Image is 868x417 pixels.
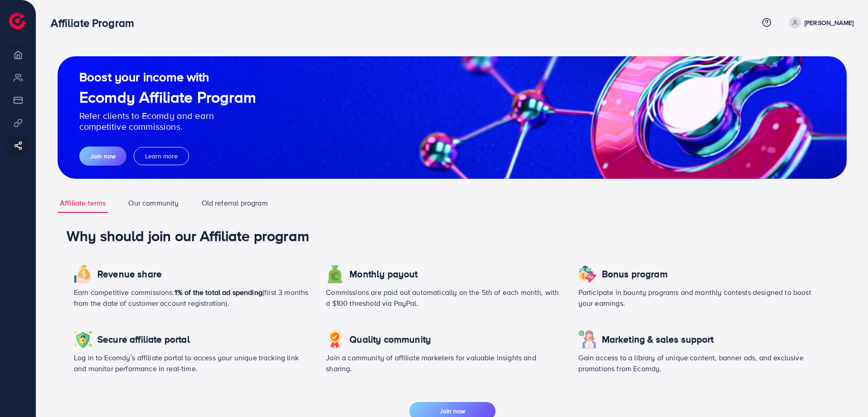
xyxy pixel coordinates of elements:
p: Participate in bounty programs and monthly contests designed to boost your earnings. [578,287,816,309]
h4: Marketing & sales support [602,334,714,345]
p: Refer clients to Ecomdy and earn [79,110,256,121]
h4: Revenue share [97,269,162,280]
img: icon revenue share [74,265,92,283]
h3: Affiliate Program [51,16,141,29]
img: icon revenue share [578,265,596,283]
span: Join now [440,407,465,416]
span: Join now [90,152,116,161]
img: icon revenue share [326,265,344,283]
img: guide [58,56,847,179]
h4: Bonus program [602,269,668,280]
a: [PERSON_NAME] [786,17,853,29]
p: Gain access to a library of unique content, banner ads, and exclusive promotions from Ecomdy. [578,352,816,374]
p: Log in to Ecomdy’s affiliate portal to access your unique tracking link and monitor performance i... [74,352,311,374]
p: Join a community of affiliate marketers for valuable insights and sharing. [326,352,563,374]
img: icon revenue share [578,330,596,348]
h1: Why should join our Affiliate program [67,227,838,244]
h4: Monthly payout [349,269,417,280]
span: 1% of the total ad spending [175,287,262,297]
a: Affiliate terms [58,193,108,213]
p: [PERSON_NAME] [805,17,853,28]
img: logo [9,13,25,29]
button: Join now [79,147,126,166]
a: Old referral program [199,193,270,213]
p: Commissions are paid out automatically on the 5th of each month, with a $100 threshold via PayPal. [326,287,563,309]
iframe: Chat [829,376,861,410]
button: Learn more [134,147,189,165]
a: Our community [126,193,181,213]
h1: Ecomdy Affiliate Program [79,88,256,107]
h4: Secure affiliate portal [97,334,190,345]
p: Earn competitive commissions: (first 3 months from the date of customer account registration). [74,287,311,309]
img: icon revenue share [74,330,92,348]
h2: Boost your income with [79,69,256,84]
p: competitive commissions. [79,121,256,132]
img: icon revenue share [326,330,344,348]
h4: Quality community [349,334,431,345]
